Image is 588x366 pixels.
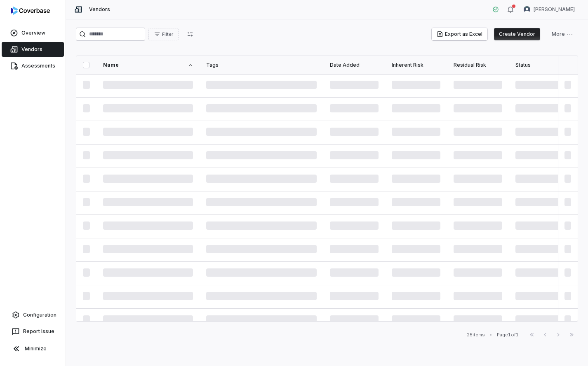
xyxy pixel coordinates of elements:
[494,28,540,40] button: Create Vendor
[392,62,440,68] div: Inherent Risk
[432,28,487,40] button: Export as Excel
[2,26,64,40] a: Overview
[89,6,110,13] span: Vendors
[103,62,193,68] div: Name
[515,62,564,68] div: Status
[490,332,492,338] div: •
[467,332,485,338] div: 25 items
[3,340,62,357] button: Minimize
[519,3,580,16] button: Tomo Majima avatar[PERSON_NAME]
[497,332,519,338] div: Page 1 of 1
[11,7,50,15] img: logo-D7KZi-bG.svg
[148,28,179,40] button: Filter
[162,31,173,37] span: Filter
[330,62,379,68] div: Date Added
[547,28,578,40] button: More
[524,6,530,13] img: Tomo Majima avatar
[454,62,502,68] div: Residual Risk
[206,62,317,68] div: Tags
[534,6,575,13] span: [PERSON_NAME]
[3,324,62,339] button: Report Issue
[3,308,62,322] a: Configuration
[2,42,64,57] a: Vendors
[2,58,64,73] a: Assessments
